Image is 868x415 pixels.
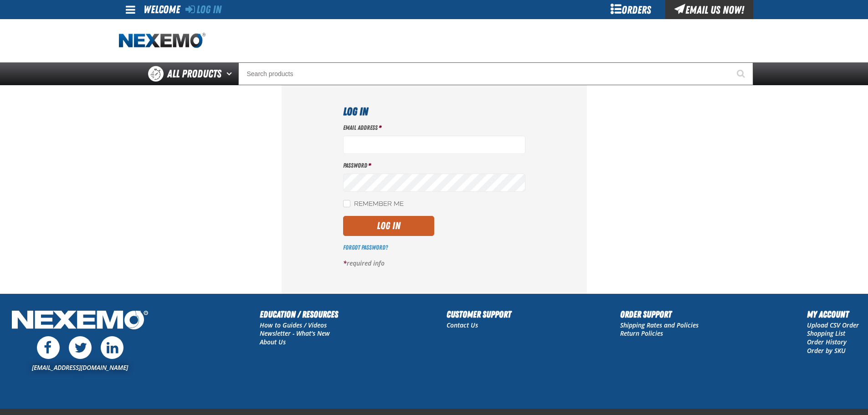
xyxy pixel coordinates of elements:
[807,338,847,346] a: Order History
[807,329,845,338] a: Shopping List
[238,62,753,85] input: Search
[119,33,205,49] img: Nexemo logo
[447,307,511,321] h2: Customer Support
[260,338,286,346] a: About Us
[343,123,525,132] label: Email Address
[620,307,699,321] h2: Order Support
[260,307,338,321] h2: Education / Resources
[260,329,330,338] a: Newsletter - What's New
[343,259,525,268] p: required info
[343,216,434,236] button: Log In
[343,244,388,251] a: Forgot Password?
[343,103,525,120] h1: Log In
[32,363,128,372] a: [EMAIL_ADDRESS][DOMAIN_NAME]
[620,329,663,338] a: Return Policies
[119,33,205,49] a: Home
[620,321,699,329] a: Shipping Rates and Policies
[343,200,404,209] label: Remember Me
[807,307,859,321] h2: My Account
[807,321,859,329] a: Upload CSV Order
[260,321,327,329] a: How to Guides / Videos
[807,346,846,355] a: Order by SKU
[223,62,238,85] button: Open All Products pages
[343,200,350,207] input: Remember Me
[447,321,478,329] a: Contact Us
[343,161,525,170] label: Password
[730,62,753,85] button: Start Searching
[167,66,221,82] span: All Products
[185,3,221,16] a: Log In
[9,307,151,334] img: Nexemo Logo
